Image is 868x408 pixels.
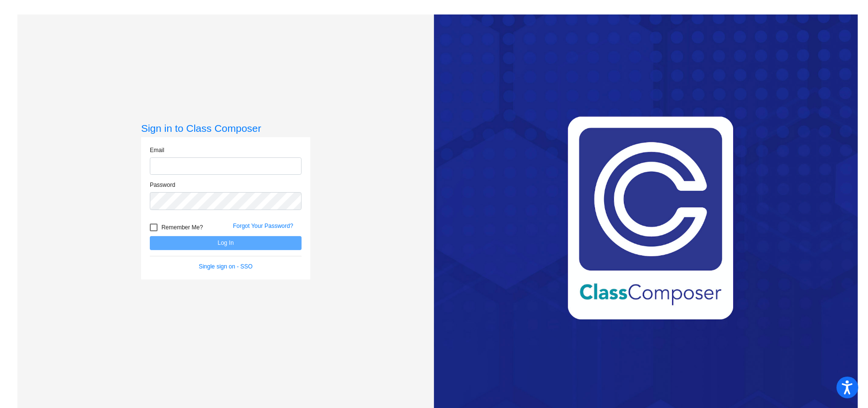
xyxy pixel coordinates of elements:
a: Single sign on - SSO [199,263,252,270]
span: Remember Me? [161,222,203,233]
label: Email [150,146,164,155]
a: Forgot Your Password? [233,223,293,229]
label: Password [150,181,175,189]
h3: Sign in to Class Composer [141,122,310,134]
button: Log In [150,236,302,250]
